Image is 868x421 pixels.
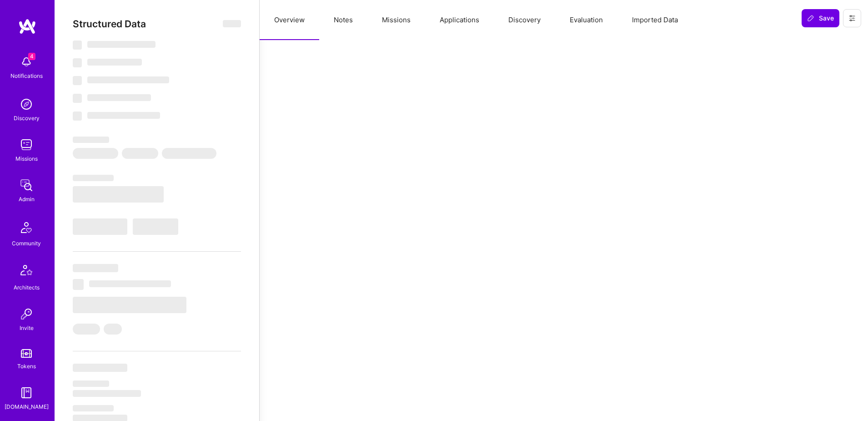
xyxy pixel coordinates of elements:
div: Missions [15,154,38,163]
div: Notifications [10,71,43,81]
span: ‌ [73,148,118,159]
img: guide book [17,384,35,402]
div: Discovery [14,113,40,123]
img: Architects [15,261,37,283]
span: ‌ [73,364,127,372]
img: discovery [17,95,35,113]
span: ‌ [73,76,82,85]
div: [DOMAIN_NAME] [5,402,49,411]
img: admin teamwork [17,176,35,194]
div: Architects [14,283,40,292]
span: ‌ [73,324,100,335]
span: Structured Data [73,18,146,30]
span: ‌ [133,218,178,235]
div: Admin [19,194,35,204]
span: ‌ [73,218,127,235]
span: ‌ [73,405,114,411]
div: Tokens [17,361,36,371]
span: ‌ [162,148,216,159]
span: ‌ [89,280,171,287]
img: teamwork [17,136,35,154]
span: ‌ [87,94,151,101]
span: ‌ [73,112,82,121]
span: ‌ [104,324,122,335]
div: Community [12,238,41,248]
span: ‌ [73,279,84,290]
span: ‌ [87,59,142,66]
span: ‌ [73,264,118,272]
span: Save [807,14,834,23]
span: ‌ [73,175,114,181]
span: ‌ [223,20,241,27]
img: Invite [17,305,35,323]
img: logo [18,18,36,35]
span: ‌ [73,94,82,103]
img: bell [17,53,35,71]
span: ‌ [73,41,82,50]
span: 4 [28,53,35,60]
span: ‌ [87,112,160,119]
span: ‌ [73,297,186,313]
span: ‌ [73,186,164,203]
div: Invite [20,323,34,333]
button: Save [802,9,839,27]
span: ‌ [73,137,109,143]
span: ‌ [73,58,82,67]
span: ‌ [73,380,109,387]
img: Community [15,217,37,238]
img: tokens [21,349,32,358]
span: ‌ [73,390,141,397]
span: ‌ [122,148,158,159]
span: ‌ [87,41,156,48]
span: ‌ [87,76,169,83]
